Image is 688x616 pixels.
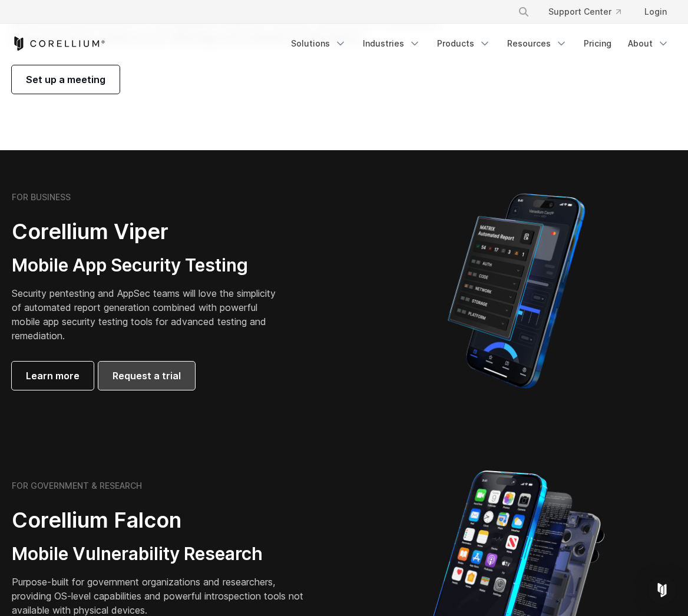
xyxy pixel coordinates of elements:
h3: Mobile App Security Testing [12,254,287,277]
div: Open Intercom Messenger [648,576,676,604]
h6: FOR BUSINESS [12,192,71,203]
a: Products [430,33,498,54]
a: Solutions [284,33,353,54]
div: Navigation Menu [504,1,676,22]
a: Login [635,1,676,22]
a: Pricing [577,33,618,54]
span: Set up a meeting [26,72,105,87]
a: Industries [356,33,428,54]
p: Security pentesting and AppSec teams will love the simplicity of automated report generation comb... [12,286,287,343]
a: About [621,33,676,54]
a: Set up a meeting [12,65,120,94]
img: Corellium MATRIX automated report on iPhone showing app vulnerability test results across securit... [428,188,605,394]
h2: Corellium Falcon [12,507,316,534]
span: Request a trial [113,369,181,383]
h6: FOR GOVERNMENT & RESEARCH [12,481,142,491]
a: Learn more [12,362,94,390]
span: Learn more [26,369,80,383]
h2: Corellium Viper [12,218,287,245]
a: Request a trial [98,362,195,390]
a: Resources [500,33,574,54]
a: Support Center [539,1,630,22]
div: Navigation Menu [284,33,676,54]
a: Corellium Home [12,37,105,51]
button: Search [513,1,534,22]
h3: Mobile Vulnerability Research [12,543,316,565]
